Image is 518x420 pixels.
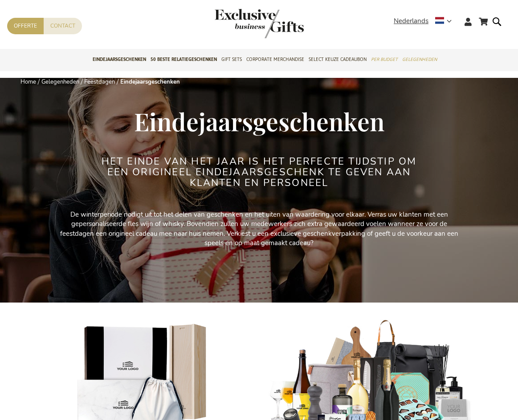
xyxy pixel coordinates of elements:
span: 50 beste relatiegeschenken [151,55,217,64]
a: Select Keuze Cadeaubon [309,49,367,71]
a: Home [20,78,36,86]
span: Corporate Merchandise [246,55,304,64]
h2: Het einde van het jaar is het perfecte tijdstip om een origineel eindejaarsgeschenk te geven aan ... [92,156,426,189]
a: 50 beste relatiegeschenken [151,49,217,71]
a: Per Budget [371,49,398,71]
span: Eindejaarsgeschenken [93,55,146,64]
a: Gift Sets [221,49,242,71]
span: Select Keuze Cadeaubon [309,55,367,64]
span: Gelegenheden [402,55,437,64]
a: Offerte [7,18,44,34]
span: Per Budget [371,55,398,64]
span: Nederlands [394,16,428,26]
a: Eindejaarsgeschenken [93,49,146,71]
span: Eindejaarsgeschenken [134,105,384,137]
a: store logo [215,9,259,38]
strong: Eindejaarsgeschenken [120,78,180,86]
span: Gift Sets [221,55,242,64]
a: Corporate Merchandise [246,49,304,71]
img: Exclusive Business gifts logo [215,9,304,38]
p: De winterperiode nodigt uit tot het delen van geschenken en het uiten van waardering voor elkaar.... [59,210,460,248]
a: Gelegenheden [41,78,79,86]
a: Feestdagen [84,78,115,86]
a: Contact [44,18,82,34]
a: Gelegenheden [402,49,437,71]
